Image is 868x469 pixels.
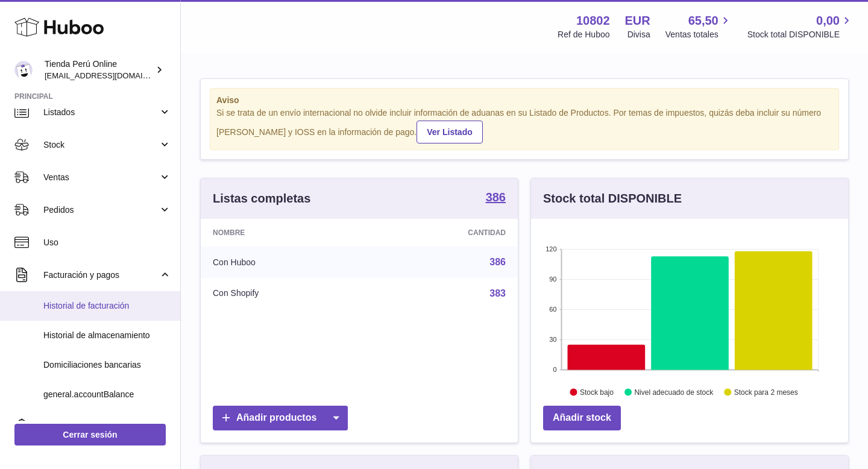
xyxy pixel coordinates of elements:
[216,95,832,106] strong: Aviso
[43,420,171,431] span: Incidencias
[43,204,159,216] span: Pedidos
[576,13,610,29] strong: 10802
[625,13,650,29] strong: EUR
[549,306,556,313] text: 60
[580,388,614,396] text: Stock bajo
[43,139,159,151] span: Stock
[543,190,682,207] h3: Stock total DISPONIBLE
[201,278,369,309] td: Con Shopify
[665,13,732,40] a: 65,50 Ventas totales
[201,247,369,278] td: Con Huboo
[213,406,348,430] a: Añadir productos
[816,13,840,29] span: 0,00
[543,406,621,430] a: Añadir stock
[489,257,506,267] a: 386
[43,172,159,183] span: Ventas
[45,58,153,81] div: Tienda Perú Online
[14,424,166,445] a: Cerrar sesión
[45,71,177,80] span: [EMAIL_ADDRESS][DOMAIN_NAME]
[43,269,159,281] span: Facturación y pagos
[747,13,854,40] a: 0,00 Stock total DISPONIBLE
[43,359,171,371] span: Domiciliaciones bancarias
[558,29,609,40] div: Ref de Huboo
[417,121,482,143] a: Ver Listado
[14,61,33,79] img: contacto@tiendaperuonline.com
[489,288,506,298] a: 383
[486,191,506,203] strong: 386
[549,336,556,343] text: 30
[549,275,556,283] text: 90
[688,13,719,29] span: 65,50
[43,107,159,118] span: Listados
[546,245,556,253] text: 120
[43,330,171,341] span: Historial de almacenamiento
[553,366,556,373] text: 0
[665,29,732,40] span: Ventas totales
[486,191,506,206] a: 386
[43,389,171,400] span: general.accountBalance
[369,219,518,247] th: Cantidad
[634,388,714,396] text: Nivel adecuado de stock
[213,190,310,207] h3: Listas completas
[43,300,171,312] span: Historial de facturación
[627,29,650,40] div: Divisa
[216,107,832,143] div: Si se trata de un envío internacional no olvide incluir información de aduanas en su Listado de P...
[734,388,798,396] text: Stock para 2 meses
[747,29,854,40] span: Stock total DISPONIBLE
[201,219,369,247] th: Nombre
[43,237,171,248] span: Uso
